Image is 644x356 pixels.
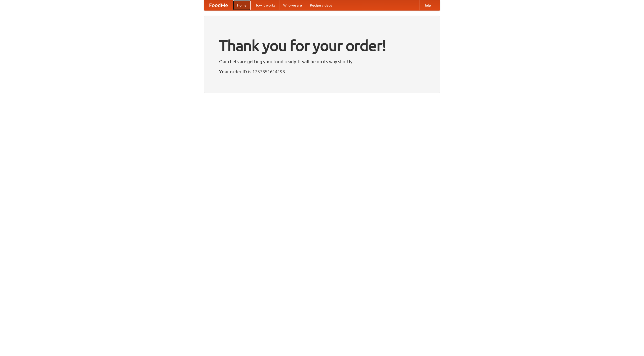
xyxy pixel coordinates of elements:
[204,0,233,10] a: FoodMe
[306,0,336,10] a: Recipe videos
[419,0,435,10] a: Help
[251,0,279,10] a: How it works
[279,0,306,10] a: Who we are
[233,0,251,10] a: Home
[219,33,425,58] h1: Thank you for your order!
[219,58,425,65] p: Our chefs are getting your food ready. It will be on its way shortly.
[219,68,425,75] p: Your order ID is 1757851614193.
